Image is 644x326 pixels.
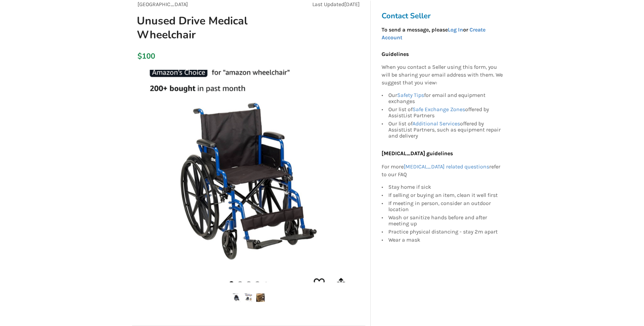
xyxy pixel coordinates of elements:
div: Wear a mask [388,236,503,243]
a: [MEDICAL_DATA] related questions [404,163,489,170]
img: unused drive medical wheelchair -wheelchair-mobility-vancouver-assistlist-listing [256,293,265,302]
p: For more refer to our FAQ [382,163,503,179]
b: [MEDICAL_DATA] guidelines [382,150,453,157]
div: Stay home if sick [388,184,503,191]
div: If meeting in person, consider an outdoor location [388,199,503,213]
div: $100 [137,52,141,61]
a: Safety Tips [397,92,424,98]
h1: Unused Drive Medical Wheelchair [131,14,292,42]
div: If selling or buying an item, clean it well first [388,191,503,199]
a: Safe Exchange Zones [412,106,465,113]
div: Our list of offered by AssistList Partners, such as equipment repair and delivery [388,120,503,139]
a: Log In [448,26,463,33]
div: Wash or sanitize hands before and after meeting up [388,213,503,228]
a: Additional Services [412,120,460,127]
strong: To send a message, please or [382,26,485,41]
span: [DATE] [344,1,360,7]
div: Our list of offered by AssistList Partners [388,105,503,120]
span: [GEOGRAPHIC_DATA] [137,1,188,7]
span: Last Updated [312,1,344,7]
div: Practice physical distancing - stay 2m apart [388,228,503,236]
p: When you contact a Seller using this form, you will be sharing your email address with them. We s... [382,64,503,87]
img: unused drive medical wheelchair -wheelchair-mobility-vancouver-assistlist-listing [244,293,253,302]
div: Our for email and equipment exchanges [388,92,503,105]
img: unused drive medical wheelchair -wheelchair-mobility-vancouver-assistlist-listing [233,293,241,302]
h3: Contact Seller [382,11,507,21]
b: Guidelines [382,51,409,57]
